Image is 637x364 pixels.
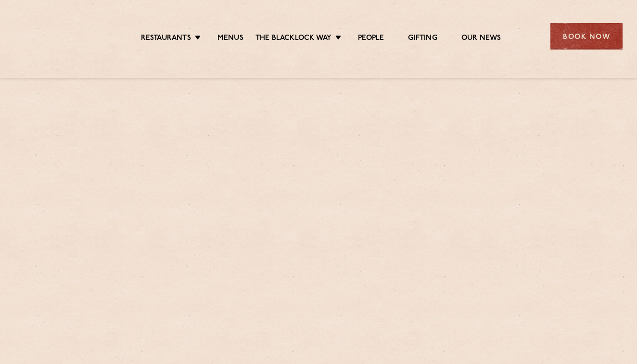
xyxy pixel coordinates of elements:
[14,9,96,63] img: svg%3E
[408,34,437,44] a: Gifting
[141,34,191,44] a: Restaurants
[217,34,243,44] a: Menus
[358,34,384,44] a: People
[461,34,501,44] a: Our News
[255,34,331,44] a: The Blacklock Way
[550,23,623,50] div: Book Now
